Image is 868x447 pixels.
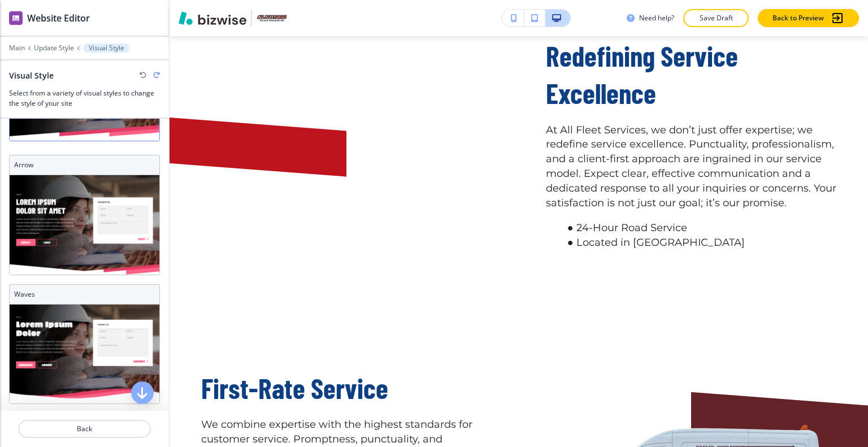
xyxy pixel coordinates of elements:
[546,44,744,116] span: Redefining Service Excellence
[683,9,749,27] button: Save Draft
[18,420,151,438] button: Back
[10,175,159,275] img: Arrow
[89,44,124,52] p: Visual Style
[772,13,824,23] p: Back to Preview
[9,44,25,52] button: Main
[19,424,150,434] p: Back
[10,305,159,403] img: Waves
[34,44,74,52] button: Update Style
[14,160,155,170] h3: Arrow
[201,37,492,272] img: <p><span style="color: rgb(13, 63, 130);">Redefining Service Excellence</span></p>
[9,88,160,109] h3: Select from a variety of visual styles to change the style of your site
[639,13,674,23] h3: Need help?
[561,241,836,256] li: Located in [GEOGRAPHIC_DATA]
[179,11,246,25] img: Bizwise Logo
[9,284,160,404] div: WavesWaves
[698,13,734,23] p: Save Draft
[9,11,23,25] img: editor icon
[257,14,287,23] img: Your Logo
[561,227,836,242] li: 24-Hour Road Service
[14,289,155,300] h3: Waves
[27,11,90,25] h2: Website Editor
[9,70,54,81] h2: Visual Style
[546,129,836,216] p: At All Fleet Services, we don’t just offer expertise; we redefine service excellence. Punctuality...
[201,383,388,416] span: First-Rate Service
[9,155,160,275] div: ArrowArrow
[83,44,130,53] button: Visual Style
[758,9,859,27] button: Back to Preview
